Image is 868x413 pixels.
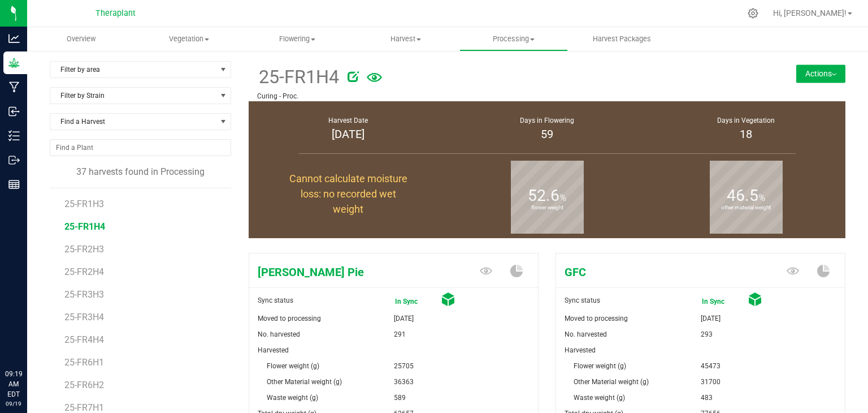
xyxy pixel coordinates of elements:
[661,126,831,143] div: 18
[64,312,104,322] span: 25-FR3H4
[701,311,721,326] span: [DATE]
[244,27,351,51] a: Flowering
[701,358,721,374] span: 45473
[96,8,136,18] span: Theraplant
[574,362,626,370] span: Flower weight (g)
[258,346,289,354] span: Harvested
[8,179,20,190] inline-svg: Reports
[568,27,676,51] a: Harvest Packages
[574,394,625,402] span: Waste weight (g)
[556,264,748,281] span: GFC
[701,326,713,342] span: 293
[701,390,713,406] span: 483
[8,106,20,117] inline-svg: Inbound
[394,326,406,342] span: 291
[8,33,20,44] inline-svg: Analytics
[565,330,607,338] span: No. harvested
[244,34,351,44] span: Flowering
[249,264,441,281] span: Berry Pie
[701,292,748,311] span: In Sync
[64,199,104,209] span: 25-FR1H3
[64,244,104,255] span: 25-FR2H3
[11,322,45,356] iframe: Resource center
[257,91,737,101] p: Curing - Proc.
[216,62,231,78] span: select
[394,390,406,406] span: 589
[263,115,433,126] div: Harvest Date
[655,157,837,238] group-info-box: Other Material weight %
[50,114,216,130] span: Find a Harvest
[64,266,104,277] span: 25-FR2H4
[441,292,455,311] span: Cured
[50,88,216,104] span: Filter by Strain
[257,101,439,157] group-info-box: Harvest Date
[8,154,20,166] inline-svg: Outbound
[394,292,441,311] span: In Sync
[459,27,567,51] a: Processing
[394,358,414,374] span: 25705
[64,357,104,368] span: 25-FR6H1
[511,157,584,259] b: flower weight
[50,62,216,78] span: Filter by area
[64,289,104,300] span: 25-FR3H3
[8,130,20,141] inline-svg: Inventory
[5,399,22,408] p: 09/19
[258,330,300,338] span: No. harvested
[574,378,649,386] span: Other Material weight (g)
[257,157,439,238] group-info-box: Moisture loss %
[655,101,837,157] group-info-box: Days in vegetation
[289,173,407,215] span: Cannot calculate moisture loss: no recorded wet weight
[267,378,342,386] span: Other Material weight (g)
[395,294,440,309] span: In Sync
[578,34,666,44] span: Harvest Packages
[51,34,111,44] span: Overview
[267,362,319,370] span: Flower weight (g)
[773,8,847,18] span: Hi, [PERSON_NAME]!
[64,221,105,232] span: 25-FR1H4
[135,27,243,51] a: Vegetation
[456,101,638,157] group-info-box: Days in flowering
[50,165,231,179] div: 37 harvests found in Processing
[263,126,433,143] div: [DATE]
[565,315,628,322] span: Moved to processing
[796,64,845,83] button: Actions
[394,374,414,390] span: 36363
[661,115,831,126] div: Days in Vegetation
[352,34,459,44] span: Harvest
[701,374,721,390] span: 31700
[394,311,414,326] span: [DATE]
[702,294,747,309] span: In Sync
[462,115,632,126] div: Days in Flowering
[8,81,20,93] inline-svg: Manufacturing
[136,34,242,44] span: Vegetation
[5,369,22,399] p: 09:19 AM EDT
[258,315,321,322] span: Moved to processing
[710,157,783,259] b: other material weight
[257,63,339,91] span: 25-FR1H4
[456,157,638,238] group-info-box: Flower weight %
[565,346,596,354] span: Harvested
[258,296,293,304] span: Sync status
[8,57,20,68] inline-svg: Grow
[565,296,600,304] span: Sync status
[460,34,567,44] span: Processing
[351,27,459,51] a: Harvest
[746,8,760,19] div: Manage settings
[27,27,135,51] a: Overview
[748,292,762,311] span: Cured
[50,140,231,156] input: NO DATA FOUND
[64,380,104,390] span: 25-FR6H2
[64,402,104,413] span: 25-FR7H1
[462,126,632,143] div: 59
[64,334,104,345] span: 25-FR4H4
[267,394,318,402] span: Waste weight (g)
